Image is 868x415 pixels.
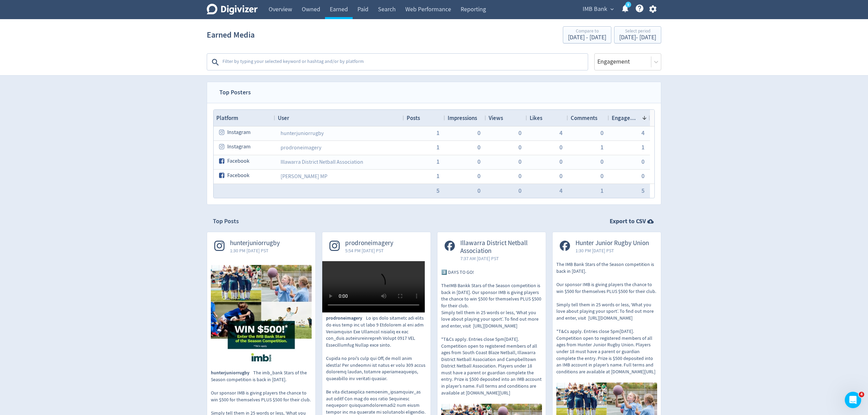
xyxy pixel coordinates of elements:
button: Compare to[DATE] - [DATE] [563,26,611,43]
div: Select period [619,29,656,35]
button: 0 [477,188,480,194]
button: 0 [559,144,562,150]
button: 0 [518,159,521,165]
div: [DATE] - [DATE] [568,35,606,41]
span: 4 [859,392,864,397]
span: Posts [407,114,420,122]
span: 1:30 PM [DATE] PST [575,247,649,254]
button: Select period[DATE]- [DATE] [614,26,661,43]
span: Instagram [227,126,250,139]
svg: instagram [219,129,225,135]
button: 1 [600,188,603,194]
button: 4 [559,130,562,136]
h2: Top Posts [213,217,239,226]
span: Illawarra District Netball Association [460,239,539,255]
p: The IMB Bank Stars of the Season competition is back in [DATE]. Our sponsor IMB is giving players... [556,261,657,375]
button: 0 [600,130,603,136]
button: 0 [477,130,480,136]
span: Engagement [612,114,639,122]
button: 5 [641,188,645,194]
button: IMB Bank [580,4,615,15]
span: 4 [641,130,645,136]
a: 5 [625,2,631,8]
span: Platform [216,114,238,122]
button: 0 [518,144,521,150]
span: User [278,114,289,122]
button: 0 [477,144,480,150]
svg: facebook [219,172,225,178]
text: 5 [627,2,629,7]
strong: Export to CSV [610,217,646,226]
a: Illawarra District Netball Association [281,159,363,165]
span: Instagram [227,140,250,153]
span: 1:30 PM [DATE] PST [230,247,280,254]
span: 0 [600,173,603,179]
button: 1 [436,130,439,136]
svg: facebook [219,158,225,164]
span: 7:37 AM [DATE] PST [460,255,539,262]
button: 5 [436,188,439,194]
button: 0 [477,159,480,165]
button: 1 [641,144,645,150]
span: Impressions [448,114,477,122]
span: Likes [530,114,542,122]
span: IMB Bank [583,4,607,15]
button: 0 [518,188,521,194]
button: 0 [641,159,645,165]
button: 1 [436,159,439,165]
span: Facebook [227,169,249,182]
button: 1 [436,144,439,150]
button: 4 [559,188,562,194]
button: 0 [559,159,562,165]
div: Compare to [568,29,606,35]
button: 0 [559,173,562,179]
button: 1 [600,144,603,150]
button: 1 [436,173,439,179]
a: [PERSON_NAME] MP [281,173,327,180]
span: prodroneimagery [326,315,366,322]
span: prodroneimagery [345,239,393,247]
button: 0 [600,159,603,165]
span: Views [489,114,503,122]
h1: Earned Media [207,24,255,46]
span: expand_more [609,6,615,12]
svg: instagram [219,144,225,150]
button: 0 [518,173,521,179]
span: hunterjuniorrugby [230,239,280,247]
a: prodroneimagery [281,144,321,151]
a: hunterjuniorrugby [281,130,324,137]
span: 5:54 PM [DATE] PST [345,247,393,254]
span: hunterjuniorrugby [211,370,253,376]
span: 0 [641,173,645,179]
iframe: Intercom live chat [845,392,861,408]
button: 0 [518,130,521,136]
span: Facebook [227,155,249,168]
button: 0 [477,173,480,179]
